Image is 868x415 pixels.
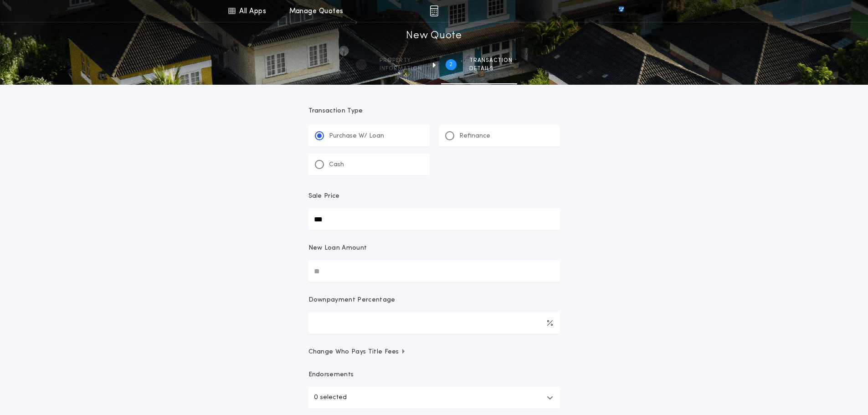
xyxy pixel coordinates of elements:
[308,244,367,253] p: New Loan Amount
[380,65,422,72] span: information
[469,57,513,64] span: Transaction
[308,192,340,201] p: Sale Price
[308,260,560,282] input: New Loan Amount
[314,392,347,403] p: 0 selected
[430,5,438,16] img: img
[380,57,422,64] span: Property
[308,348,406,357] span: Change Who Pays Title Fees
[308,107,560,116] p: Transaction Type
[469,65,513,72] span: details
[406,29,462,43] h1: New Quote
[329,160,344,169] p: Cash
[602,6,640,15] img: vs-icon
[459,132,490,141] p: Refinance
[308,296,395,305] p: Downpayment Percentage
[308,312,560,334] input: Downpayment Percentage
[329,132,384,141] p: Purchase W/ Loan
[308,348,560,357] button: Change Who Pays Title Fees
[449,61,452,68] h2: 2
[308,387,560,409] button: 0 selected
[308,370,560,379] p: Endorsements
[308,208,560,230] input: Sale Price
